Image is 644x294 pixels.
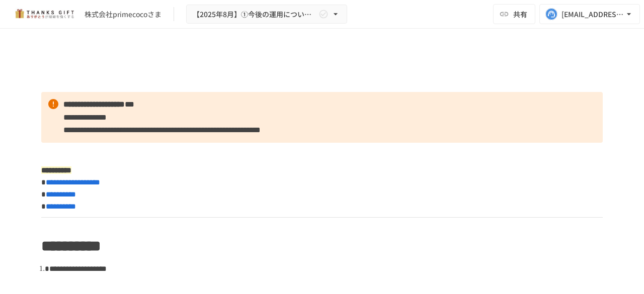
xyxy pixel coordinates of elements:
button: 【2025年8月】①今後の運用についてのご案内/THANKS GIFTキックオフMTG [186,5,347,24]
button: 共有 [493,4,535,24]
div: 株式会社primecocoさま [85,9,162,20]
button: [EMAIL_ADDRESS][DOMAIN_NAME] [539,4,640,24]
span: 共有 [513,9,527,20]
div: [EMAIL_ADDRESS][DOMAIN_NAME] [561,8,624,21]
img: mMP1OxWUAhQbsRWCurg7vIHe5HqDpP7qZo7fRoNLXQh [12,6,76,22]
span: 【2025年8月】①今後の運用についてのご案内/THANKS GIFTキックオフMTG [193,8,316,21]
